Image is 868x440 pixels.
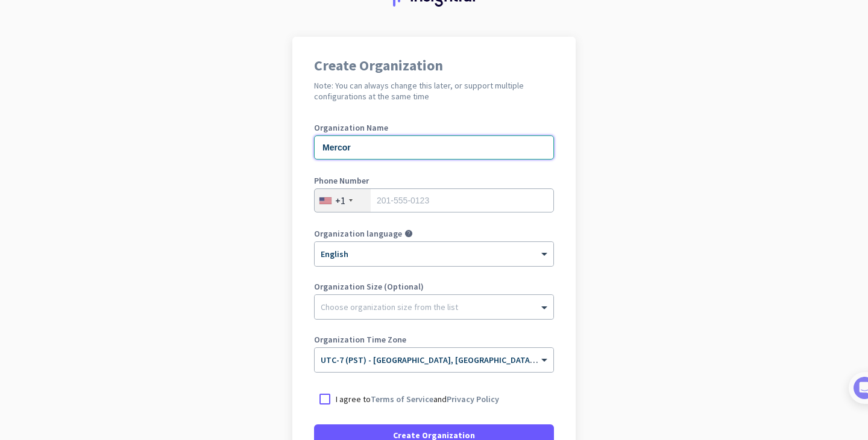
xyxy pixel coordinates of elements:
label: Organization Time Zone [314,335,554,344]
p: I agree to and [336,393,499,405]
div: +1 [335,194,345,206]
h1: Create Organization [314,58,554,73]
a: Terms of Service [371,394,433,404]
i: help [404,229,413,238]
label: Phone Number [314,176,554,185]
label: Organization Size (Optional) [314,282,554,291]
label: Organization Name [314,123,554,132]
label: Organization language [314,229,402,238]
input: 201-555-0123 [314,188,554,212]
a: Privacy Policy [447,394,499,404]
input: What is the name of your organization? [314,135,554,160]
h2: Note: You can always change this later, or support multiple configurations at the same time [314,80,554,102]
